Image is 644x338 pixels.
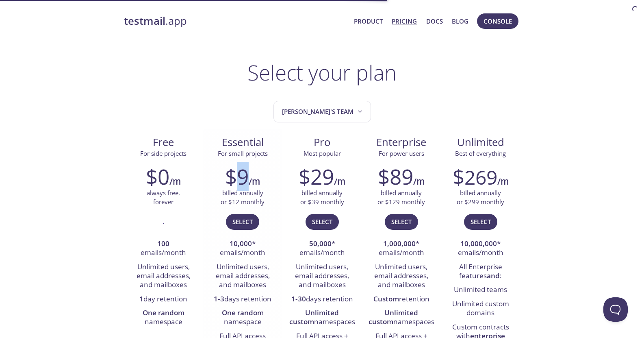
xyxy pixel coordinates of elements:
span: Unlimited [457,135,504,149]
a: Docs [426,16,443,26]
span: Select [232,216,253,227]
h2: $ [453,164,497,189]
strong: 1 [139,294,143,303]
strong: and [487,271,500,280]
span: Select [391,216,412,227]
strong: 1-30 [291,294,306,303]
button: Select [226,214,259,229]
span: [PERSON_NAME]'s team [282,106,364,117]
h6: /m [413,174,425,188]
li: namespaces [288,306,356,329]
strong: 1-3 [214,294,224,303]
li: Unlimited teams [447,283,514,297]
strong: Unlimited custom [289,308,339,326]
h2: $29 [299,164,334,189]
span: For small projects [218,149,268,157]
button: Select [385,214,418,229]
li: * emails/month [368,237,435,260]
p: billed annually or $12 monthly [221,189,265,206]
h6: /m [334,174,345,188]
strong: Custom [373,294,399,303]
span: Select [312,216,332,227]
h2: $0 [146,164,169,189]
strong: testmail [124,14,165,28]
h2: $9 [225,164,249,189]
li: Unlimited users, email addresses, and mailboxes [130,260,197,292]
li: day retention [130,292,197,306]
button: Console [477,13,518,29]
li: emails/month [130,237,197,260]
h6: /m [497,174,509,188]
p: billed annually or $129 monthly [377,189,425,206]
strong: 50,000 [309,239,332,248]
li: days retention [288,292,356,306]
li: * emails/month [288,237,356,260]
li: Unlimited users, email addresses, and mailboxes [288,260,356,292]
p: billed annually or $299 monthly [457,189,504,206]
li: namespaces [368,306,435,329]
li: namespace [209,306,276,329]
h6: /m [249,174,260,188]
span: Console [484,16,512,26]
h2: $89 [378,164,413,189]
span: Enterprise [368,135,434,149]
li: days retention [209,292,276,306]
button: Select [306,214,339,229]
span: Select [471,216,491,227]
li: Unlimited users, email addresses, and mailboxes [368,260,435,292]
li: * emails/month [209,237,276,260]
span: Most popular [304,149,341,157]
li: * emails/month [447,237,514,260]
span: Pro [289,135,355,149]
a: Product [354,16,383,26]
strong: One random [143,308,184,317]
strong: 10,000 [230,239,252,248]
button: Eric's team [273,101,371,122]
span: Best of everything [455,149,506,157]
strong: 100 [157,239,169,248]
strong: 10,000,000 [460,239,497,248]
span: 269 [464,164,497,190]
span: For power users [379,149,424,157]
span: Essential [210,135,276,149]
span: Free [130,135,197,149]
button: Select [464,214,497,229]
h1: Select your plan [247,60,397,85]
a: Pricing [392,16,417,26]
a: testmail.app [124,14,348,28]
li: retention [368,292,435,306]
strong: 1,000,000 [383,239,416,248]
a: Blog [452,16,468,26]
h6: /m [169,174,181,188]
p: always free, forever [147,189,180,206]
p: billed annually or $39 monthly [300,189,344,206]
iframe: Help Scout Beacon - Open [603,297,628,322]
strong: Unlimited custom [369,308,418,326]
strong: One random [222,308,264,317]
li: Unlimited users, email addresses, and mailboxes [209,260,276,292]
li: All Enterprise features : [447,260,514,283]
span: For side projects [140,149,186,157]
li: Unlimited custom domains [447,297,514,321]
li: namespace [130,306,197,329]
